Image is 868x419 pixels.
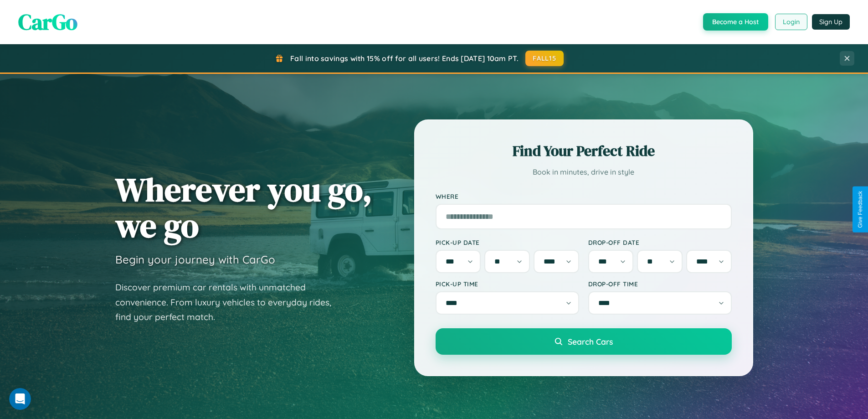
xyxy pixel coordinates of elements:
button: Search Cars [436,328,732,355]
span: Search Cars [568,336,613,347]
label: Pick-up Time [436,280,579,288]
label: Where [436,192,732,200]
label: Drop-off Time [588,280,732,288]
h2: Find Your Perfect Ride [436,141,732,161]
div: Give Feedback [857,191,863,228]
span: CarGo [18,7,77,37]
label: Drop-off Date [588,238,732,246]
button: Become a Host [703,13,768,31]
label: Pick-up Date [436,238,579,246]
p: Book in minutes, drive in style [436,166,732,179]
button: Sign Up [812,14,850,30]
h1: Wherever you go, we go [115,171,372,243]
button: Login [775,14,807,30]
h3: Begin your journey with CarGo [115,253,275,266]
p: Discover premium car rentals with unmatched convenience. From luxury vehicles to everyday rides, ... [115,280,343,325]
iframe: Intercom live chat [9,388,31,410]
button: FALL15 [525,51,564,66]
span: Fall into savings with 15% off for all users! Ends [DATE] 10am PT. [290,54,519,63]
